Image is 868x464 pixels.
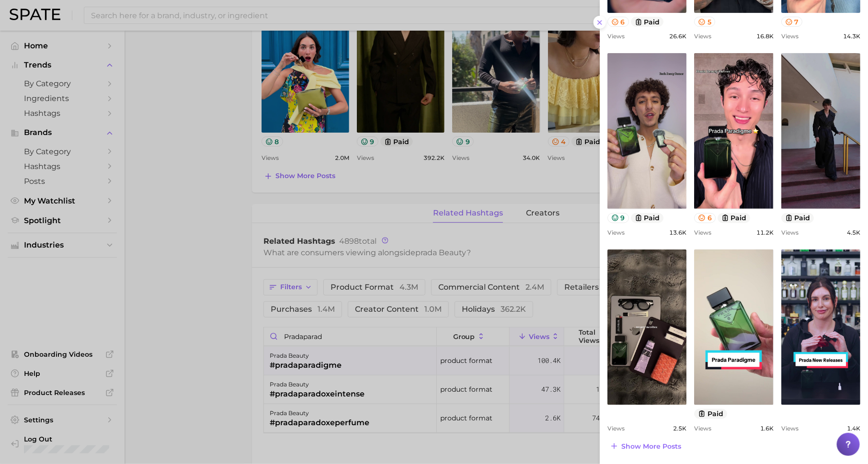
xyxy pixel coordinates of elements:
button: paid [694,409,727,419]
button: paid [718,213,751,223]
span: 16.8k [756,33,774,40]
span: Show more posts [621,442,681,451]
span: 1.4k [847,425,860,432]
span: Views [781,229,799,236]
button: 5 [694,17,715,27]
span: 26.6k [669,33,686,40]
span: 1.6k [760,425,774,432]
span: Views [607,425,625,432]
button: 6 [694,213,716,223]
span: Views [781,425,799,432]
span: Views [607,229,625,236]
span: Views [607,33,625,40]
button: paid [631,17,664,27]
span: Views [781,33,799,40]
span: 14.3k [843,33,860,40]
span: Views [694,33,711,40]
button: paid [631,213,664,223]
span: Views [694,425,711,432]
button: Show more posts [607,440,684,453]
span: Views [694,229,711,236]
button: paid [781,213,814,223]
span: 13.6k [669,229,686,236]
span: 11.2k [756,229,774,236]
button: 6 [607,17,629,27]
span: 4.5k [847,229,860,236]
span: 2.5k [673,425,686,432]
button: 9 [607,213,629,223]
button: 7 [781,17,803,27]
